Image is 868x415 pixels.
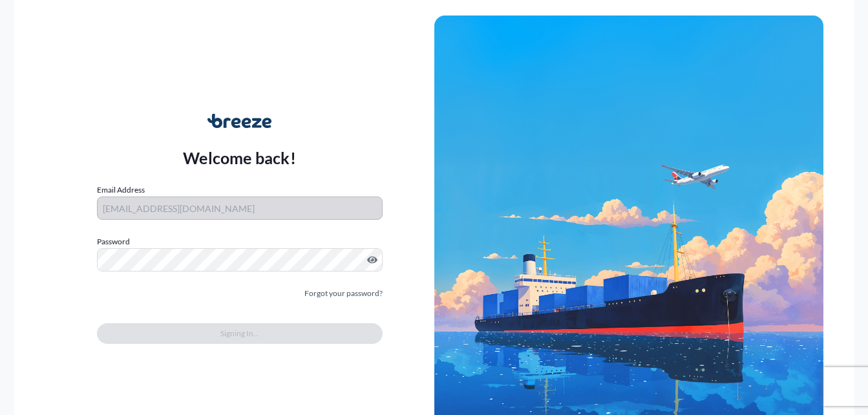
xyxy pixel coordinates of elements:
input: example@gmail.com [97,197,383,220]
button: Signing In... [97,323,383,344]
a: Forgot your password? [304,287,383,300]
label: Email Address [97,184,145,197]
span: Signing In... [220,327,259,340]
button: Show password [367,255,377,265]
label: Password [97,235,383,248]
p: Welcome back! [183,147,296,168]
